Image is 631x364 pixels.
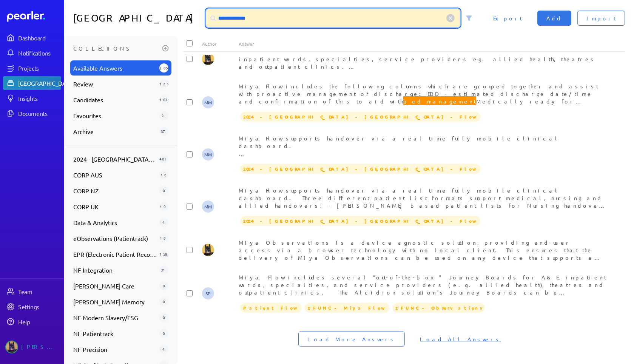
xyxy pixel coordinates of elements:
span: Import [586,14,616,22]
span: Candidates [73,95,156,104]
span: Michelle Manuel [202,96,214,108]
div: Answer [239,41,606,47]
div: Author [202,41,239,47]
div: Help [18,318,60,325]
span: 2024 - VIC - Peninsula - Flow [240,164,481,174]
span: Available Answers [73,63,156,72]
span: CORP AUS [73,170,156,179]
span: NF Patientrack [73,329,156,338]
div: 0 [159,297,168,306]
div: 0 [159,313,168,322]
span: 2024 - VIC - Peninsula - Flow [240,216,481,226]
div: Dashboard [18,34,60,42]
span: CORP UK [73,202,156,211]
a: Projects [3,61,61,75]
div: Team [18,288,60,295]
a: Notifications [3,46,61,60]
span: [PERSON_NAME] Care [73,281,156,290]
button: Import [577,11,625,26]
span: 2024 - [GEOGRAPHIC_DATA] - [GEOGRAPHIC_DATA] - Flow [73,154,156,163]
button: Load More Answers [298,332,405,347]
h1: [GEOGRAPHIC_DATA] [73,9,203,27]
span: Miya Flow supports handover via a real time fully mobile clinical dashboard. Three different pati... [239,135,600,315]
img: Tung Nguyen [202,53,214,65]
span: Data & Analytics [73,218,156,227]
a: Settings [3,300,61,313]
img: Tung Nguyen [202,244,214,256]
a: [GEOGRAPHIC_DATA] [3,76,61,90]
span: Export [493,14,522,22]
img: Tung Nguyen [5,341,18,353]
span: Review [73,79,156,88]
span: Load All Answers [420,335,501,343]
div: [PERSON_NAME] [21,341,59,353]
a: Documents [3,106,61,120]
a: Dashboard [7,11,61,22]
span: NF Modern Slavery/ESG [73,313,156,322]
span: Add [546,14,562,22]
div: 37 [159,127,168,136]
h3: Collections [73,42,159,54]
span: NF Integration [73,265,156,275]
span: Archive [73,127,156,136]
span: Sarah Pendlebury [202,287,214,299]
div: 0 [159,186,168,195]
span: Patient Flow [240,303,302,313]
div: 19 [159,202,168,211]
div: Notifications [18,49,60,57]
div: 2 [159,111,168,120]
div: Insights [18,94,60,102]
span: zFUNC - Miya Flow [305,303,389,313]
div: 2059 [159,63,168,72]
button: Add [537,11,571,26]
a: Tung Nguyen's photo[PERSON_NAME] [3,338,61,356]
a: Help [3,315,61,329]
div: Documents [18,110,60,117]
span: EPR (Electronic Patient Record) [73,250,156,259]
a: Dashboard [3,31,61,45]
div: 0 [159,281,168,290]
a: Team [3,285,61,298]
div: 4 [159,218,168,227]
div: 407 [159,154,168,163]
div: 19 [159,234,168,243]
span: [PERSON_NAME] Memory [73,297,156,306]
span: 2024 - VIC - Peninsula - Flow [240,112,481,122]
div: Projects [18,64,60,72]
div: 31 [159,265,168,275]
div: 1049 [159,95,168,104]
span: Favourites [73,111,156,120]
button: Load All Answers [411,332,510,347]
div: 0 [159,329,168,338]
div: 1292 [159,79,168,88]
span: eObservations (Patientrack) [73,234,156,243]
span: zFUNC - Observations [392,303,485,313]
button: Export [484,11,531,26]
span: bed management [403,96,476,106]
span: Miya Flow includes the following columns which are grouped together and assist with proactive man... [239,83,606,203]
div: [GEOGRAPHIC_DATA] [18,79,74,87]
a: Insights [3,91,61,105]
span: Michelle Manuel [202,201,214,213]
div: Settings [18,303,60,310]
span: Load More Answers [307,335,396,343]
span: Michelle Manuel [202,148,214,160]
div: 158 [159,250,168,259]
span: NF Precision [73,345,156,354]
div: 16 [159,170,168,179]
span: CORP NZ [73,186,156,195]
div: 4 [159,345,168,354]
